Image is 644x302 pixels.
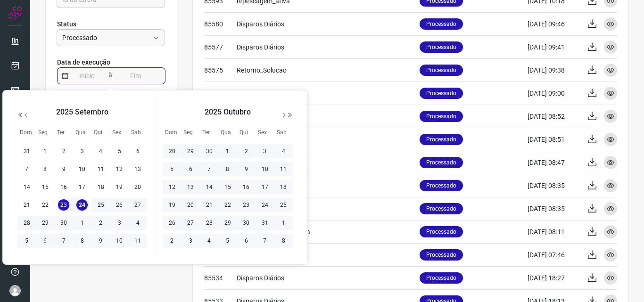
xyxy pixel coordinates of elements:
p: Processado [420,65,463,76]
td: Satisfacao_pos_consulta [237,220,420,243]
td: Disparos Diários [237,151,420,174]
p: Processado [420,111,463,122]
td: [DATE] 08:51 [528,128,579,151]
span: 3 [259,146,271,157]
span: 4 [95,146,107,157]
td: Disparos Diários [237,35,420,58]
p: Processado [420,88,463,99]
p: Processado [420,134,463,145]
td: [DATE] 08:35 [528,197,579,220]
th: el.datepicker.weeksFull.wed [73,123,91,142]
td: [DATE] 08:35 [528,174,579,197]
td: Disparos Diários [237,128,420,151]
span: 5 [222,235,233,246]
th: el.datepicker.weeksFull.sun [17,123,36,142]
td: 85575 [204,58,237,82]
span: 15 [40,181,51,193]
th: el.datepicker.weeksFull.mon [181,123,199,142]
span: 14 [204,181,215,193]
td: 85580 [204,12,237,35]
span: 4 [204,235,215,246]
td: Disparos Diários [237,243,420,266]
td: Disparos Diários [237,105,420,128]
input: Execução [62,30,149,46]
span: 6 [185,163,196,175]
span: 11 [278,163,289,175]
span: 9 [58,163,69,175]
span: 30 [58,217,69,229]
p: Processado [420,180,463,191]
td: [DATE] 08:47 [528,151,579,174]
td: 85559 [204,82,237,105]
span: 11 [132,235,143,246]
span: 30 [240,217,252,229]
span: 27 [132,199,143,211]
p: Status [57,19,165,29]
span: 1 [76,217,88,229]
span: 8 [278,235,289,246]
img: Logo [8,6,22,20]
span: 1 [222,146,233,157]
span: 30 [204,146,215,157]
p: Data de execução [57,57,165,67]
div: 2025 Outubro [186,105,269,119]
th: el.datepicker.weeksFull.sat [129,123,147,142]
table: el.datepicker.dateTablePrompt [17,123,147,250]
span: 23 [240,199,252,211]
span: 1 [278,217,289,229]
span: 17 [76,181,88,193]
span: 1 [40,146,51,157]
span: 6 [240,235,252,246]
span: 25 [95,199,107,211]
span: 25 [278,199,289,211]
th: el.datepicker.weeksFull.fri [110,123,128,142]
span: 23 [58,199,69,211]
span: 27 [185,217,196,229]
span: 15 [222,181,233,193]
span: 8 [222,163,233,175]
span: 29 [185,146,196,157]
p: Processado [420,41,463,53]
span: 20 [132,181,143,193]
span: 19 [166,199,178,211]
span: 6 [132,146,143,157]
span: 20 [185,199,196,211]
span: 12 [114,163,125,175]
span: 28 [204,217,215,229]
span: 3 [114,217,125,229]
p: Processado [420,18,463,30]
span: 16 [240,181,252,193]
span: 10 [114,235,125,246]
span: 2 [58,146,69,157]
span: 29 [222,217,233,229]
p: Processado [420,157,463,168]
th: el.datepicker.weeksFull.sat [274,123,293,142]
th: el.datepicker.weeksFull.thu [237,123,256,142]
th: el.datepicker.weeksFull.thu [91,123,110,142]
span: 3 [185,235,196,246]
span: 28 [21,217,33,229]
span: 7 [259,235,271,246]
span: 24 [259,199,271,211]
p: Processado [420,226,463,237]
span: 14 [21,181,33,193]
span: 17 [259,181,271,193]
span: 21 [21,199,33,211]
span: 9 [95,235,107,246]
span: 4 [278,146,289,157]
td: Disparos Diários [237,12,420,35]
span: 7 [58,235,69,246]
span: 31 [259,217,271,229]
span: 5 [166,163,178,175]
input: Fim [117,68,155,84]
span: 21 [204,199,215,211]
span: 9 [240,163,252,175]
span: 18 [278,181,289,193]
span: 13 [185,181,196,193]
p: Processado [420,203,463,214]
span: 24 [76,199,88,211]
span: 26 [166,217,178,229]
span: 8 [76,235,88,246]
span: 11 [95,163,107,175]
th: el.datepicker.weeksFull.sun [163,123,181,142]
